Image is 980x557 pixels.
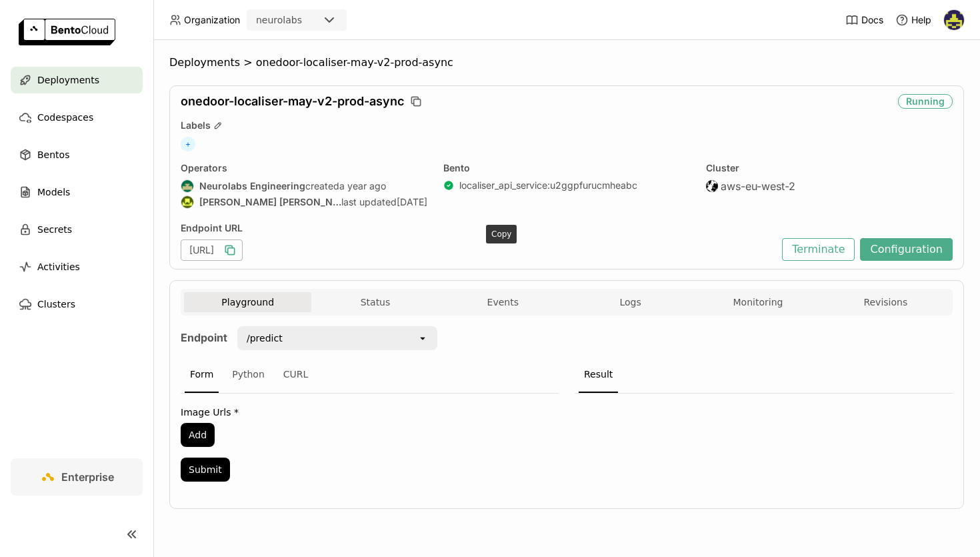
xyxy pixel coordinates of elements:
[911,14,931,26] span: Help
[579,357,618,393] div: Result
[169,56,240,69] span: Deployments
[895,13,931,27] div: Help
[199,180,305,192] strong: Neurolabs Engineering
[439,292,567,312] button: Events
[37,259,80,275] span: Activities
[184,14,240,26] span: Organization
[822,292,949,312] button: Revisions
[61,470,114,484] span: Enterprise
[169,56,964,69] nav: Breadcrumbs navigation
[11,67,143,93] a: Deployments
[706,162,953,174] div: Cluster
[181,179,427,193] div: created
[256,56,453,69] span: onedoor-localiser-may-v2-prod-async
[181,196,193,208] img: Jian Shen Yap
[11,179,143,205] a: Models
[11,216,143,243] a: Secrets
[11,458,143,496] a: Enterprise
[11,104,143,131] a: Codespaces
[181,162,427,174] div: Operators
[397,196,427,208] span: [DATE]
[860,238,953,261] button: Configuration
[181,331,227,344] strong: Endpoint
[37,184,70,200] span: Models
[185,357,219,393] div: Form
[181,222,775,234] div: Endpoint URL
[199,196,341,208] strong: [PERSON_NAME] [PERSON_NAME]
[37,72,99,88] span: Deployments
[443,162,690,174] div: Bento
[486,225,517,243] div: Copy
[37,221,72,237] span: Secrets
[227,357,270,393] div: Python
[181,137,195,151] span: +
[181,195,427,209] div: last updated
[278,357,314,393] div: CURL
[619,296,641,308] span: Logs
[459,179,637,191] a: localiser_api_service:u2ggpfurucmheabc
[898,94,953,109] div: Running
[11,291,143,318] a: Clusters
[782,238,855,261] button: Terminate
[303,14,305,27] input: Selected neurolabs.
[721,179,795,193] span: aws-eu-west-2
[694,292,821,312] button: Monitoring
[339,180,386,192] span: a year ago
[247,332,283,345] div: /predict
[861,14,883,26] span: Docs
[181,94,404,109] span: onedoor-localiser-may-v2-prod-async
[37,109,93,125] span: Codespaces
[944,10,964,30] img: Farouk Ghallabi
[11,253,143,280] a: Activities
[181,458,230,482] button: Submit
[181,423,215,447] button: Add
[184,292,311,312] button: Playground
[417,333,428,344] svg: open
[240,56,256,69] span: >
[284,332,285,345] input: Selected /predict.
[181,239,243,261] div: [URL]
[256,13,302,27] div: neurolabs
[181,407,559,418] label: Image Urls *
[181,119,953,131] div: Labels
[11,141,143,168] a: Bentos
[19,19,115,45] img: logo
[845,13,883,27] a: Docs
[37,147,69,163] span: Bentos
[37,296,75,312] span: Clusters
[181,180,193,192] img: Neurolabs Engineering
[311,292,439,312] button: Status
